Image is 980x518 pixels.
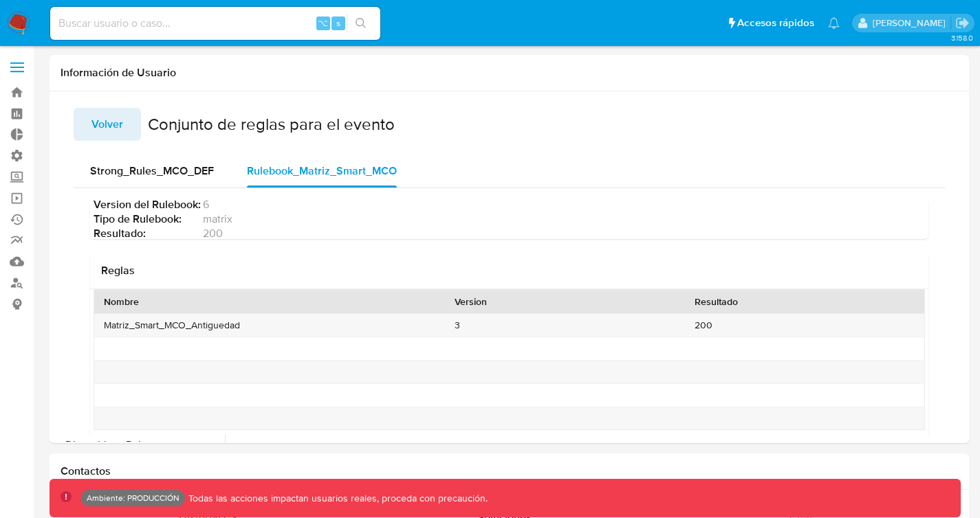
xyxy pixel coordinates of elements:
a: Salir [955,16,970,30]
span: 6 [203,199,925,210]
span: ⌥ [318,16,328,30]
span: 200 [203,228,925,239]
h1: Información de Usuario [61,66,176,80]
div: 200 [685,314,924,337]
p: Ambiente: PRODUCCIÓN [87,495,179,501]
span: Accesos rápidos [737,16,814,30]
h2: Conjunto de reglas para el evento [148,114,395,135]
div: Nombre [104,295,435,308]
div: Resultado [695,295,915,308]
span: s [336,16,340,30]
span: Rulebook_Matriz_Smart_MCO [247,163,397,179]
button: search-icon [347,14,375,33]
div: Version [455,295,675,308]
div: Matriz_Smart_MCO_Antiguedad [94,314,445,337]
h2: Reglas [101,264,917,278]
p: Todas las acciones impactan usuarios reales, proceda con precaución. [185,492,488,505]
h1: Contactos [61,464,958,478]
p: juan.jsosa@mercadolibre.com.co [873,16,950,30]
span: matrix [203,214,925,225]
a: Notificaciones [828,17,840,29]
div: 3 [445,314,684,337]
input: Buscar usuario o caso... [50,14,380,32]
